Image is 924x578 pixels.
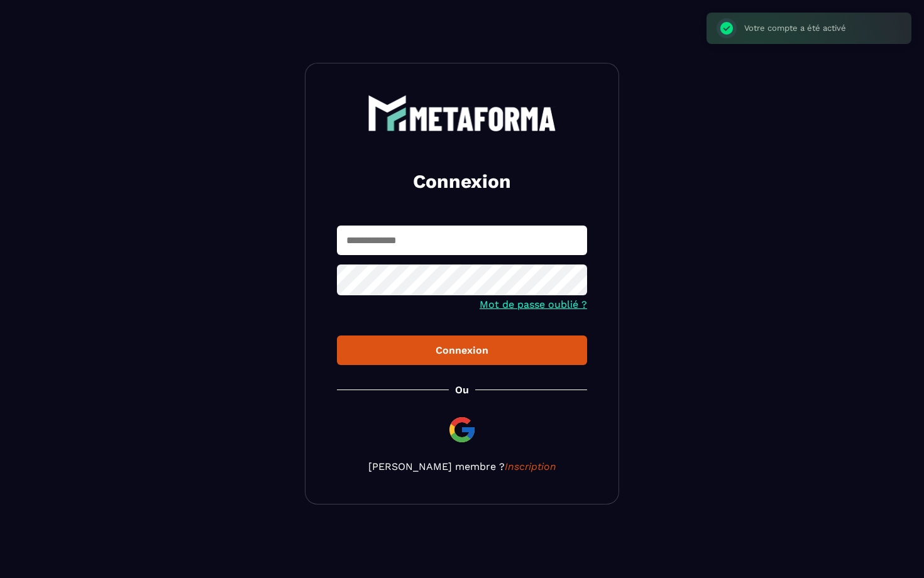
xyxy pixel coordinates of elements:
[447,415,477,445] img: google
[337,461,587,472] p: [PERSON_NAME] membre ?
[337,335,587,365] button: Connexion
[337,95,587,131] a: logo
[352,169,572,194] h2: Connexion
[368,95,556,131] img: logo
[480,298,587,310] a: Mot de passe oublié ?
[455,384,469,396] p: Ou
[505,461,556,472] a: Inscription
[347,344,577,356] div: Connexion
